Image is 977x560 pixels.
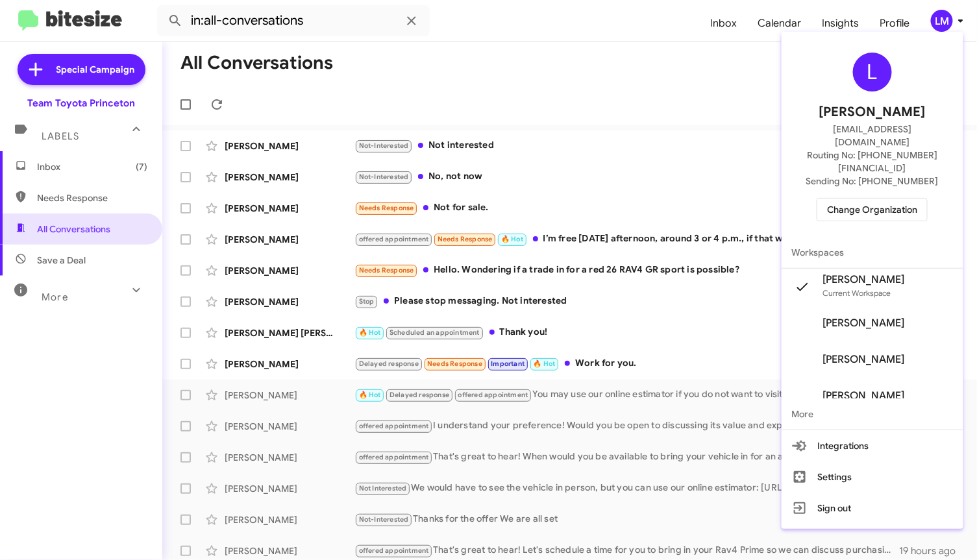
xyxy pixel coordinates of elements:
span: [EMAIL_ADDRESS][DOMAIN_NAME] [797,123,948,149]
span: Workspaces [782,237,963,268]
button: Change Organization [817,198,928,221]
button: Settings [782,461,963,493]
span: [PERSON_NAME] [823,389,905,402]
span: [PERSON_NAME] [819,102,926,123]
span: [PERSON_NAME] [823,273,905,286]
span: Change Organization [827,199,917,221]
span: More [782,398,963,430]
span: [PERSON_NAME] [823,317,905,330]
span: Sending No: [PHONE_NUMBER] [806,175,939,188]
div: L [853,53,892,91]
button: Sign out [782,493,963,524]
button: Integrations [782,430,963,461]
span: [PERSON_NAME] [823,353,905,366]
span: Current Workspace [823,288,891,298]
span: Routing No: [PHONE_NUMBER][FINANCIAL_ID] [797,149,948,175]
